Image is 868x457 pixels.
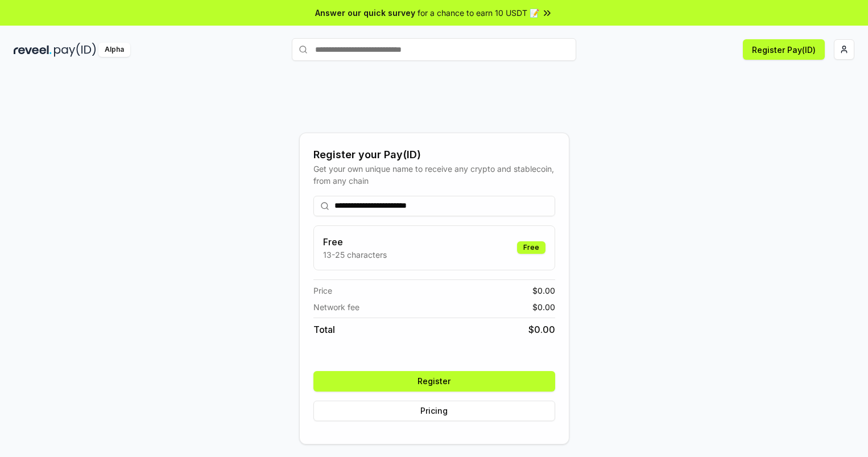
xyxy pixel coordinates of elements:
[313,371,555,392] button: Register
[532,301,555,313] span: $ 0.00
[743,39,825,60] button: Register Pay(ID)
[517,241,545,254] div: Free
[315,7,415,19] span: Answer our quick survey
[313,147,555,163] div: Register your Pay(ID)
[528,323,555,336] span: $ 0.00
[313,163,555,187] div: Get your own unique name to receive any crypto and stablecoin, from any chain
[418,7,539,19] span: for a chance to earn 10 USDT 📝
[313,401,555,421] button: Pricing
[54,43,96,57] img: pay_id
[313,285,332,297] span: Price
[323,249,387,261] p: 13-25 characters
[323,235,387,249] h3: Free
[98,43,130,57] div: Alpha
[14,43,52,57] img: reveel_dark
[313,323,335,336] span: Total
[532,285,555,297] span: $ 0.00
[313,301,359,313] span: Network fee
